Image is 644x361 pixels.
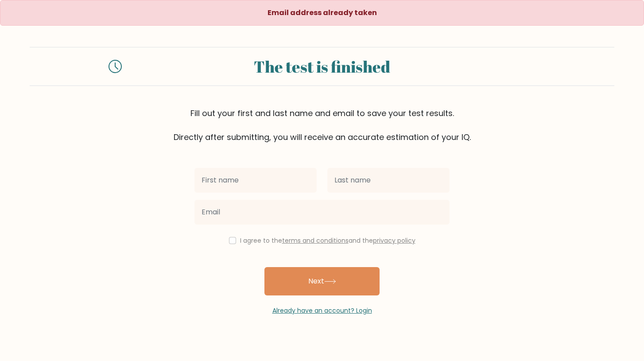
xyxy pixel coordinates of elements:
input: Last name [327,168,450,193]
a: Already have an account? Login [272,306,372,315]
div: The test is finished [132,54,512,78]
strong: Email address already taken [268,8,377,18]
a: privacy policy [373,236,415,245]
div: Fill out your first and last name and email to save your test results. Directly after submitting,... [30,107,614,143]
input: Email [194,200,450,225]
a: terms and conditions [282,236,349,245]
label: I agree to the and the [240,236,415,245]
input: First name [194,168,317,193]
button: Next [264,267,380,295]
